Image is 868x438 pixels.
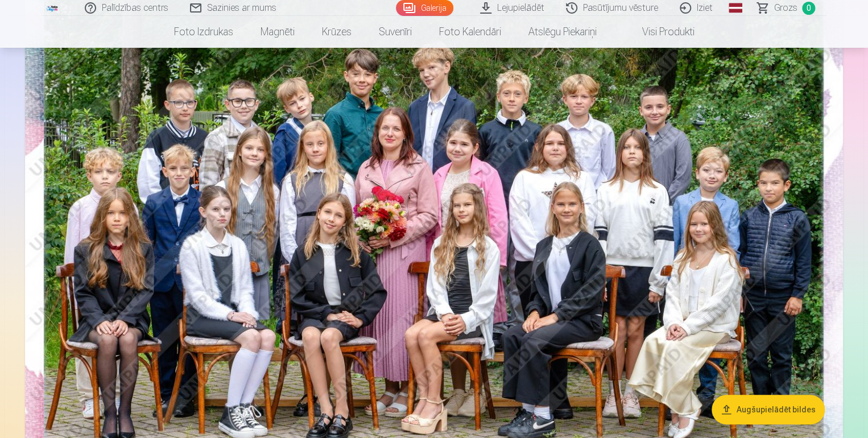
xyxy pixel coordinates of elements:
span: Grozs [774,1,797,15]
img: /fa3 [46,5,59,11]
a: Atslēgu piekariņi [515,16,610,48]
button: Augšupielādēt bildes [712,395,825,424]
a: Visi produkti [610,16,708,48]
a: Foto izdrukas [160,16,247,48]
a: Foto kalendāri [425,16,515,48]
span: 0 [802,2,815,15]
a: Suvenīri [365,16,425,48]
a: Magnēti [247,16,308,48]
a: Krūzes [308,16,365,48]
